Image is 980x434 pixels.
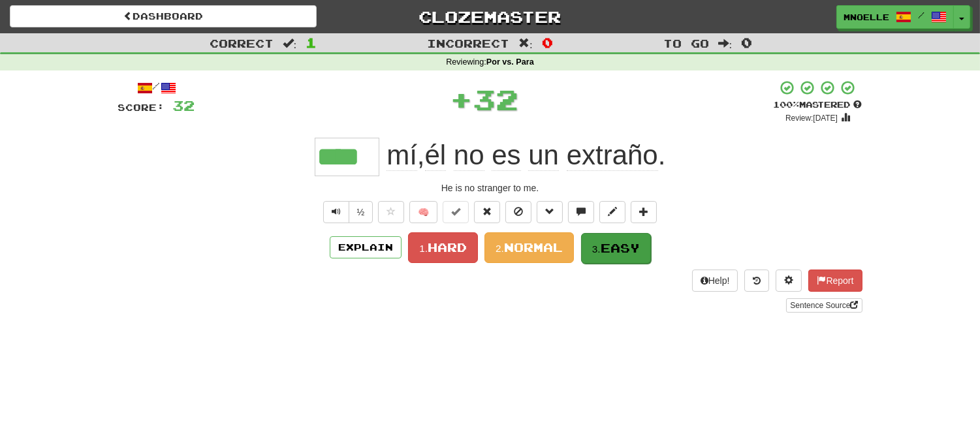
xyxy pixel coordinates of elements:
small: 3. [592,243,601,255]
a: Dashboard [10,5,317,27]
button: Round history (alt+y) [744,270,769,292]
span: Normal [504,240,563,255]
span: 32 [173,97,195,114]
button: Help! [692,270,738,292]
div: Mastered [774,99,862,111]
span: Incorrect [427,37,509,50]
span: : [718,38,733,49]
span: 32 [473,83,518,116]
span: un [528,140,559,171]
small: 2. [496,243,504,254]
button: 1.Hard [408,232,478,263]
button: 3.Easy [581,233,651,264]
button: Reset to 0% Mastered (alt+r) [474,201,500,223]
button: Explain [330,236,402,258]
button: Edit sentence (alt+d) [599,201,625,223]
span: mí [387,140,417,171]
span: él [425,140,447,171]
span: : [518,38,533,49]
span: mnoelle [844,11,889,23]
div: Text-to-speech controls [321,201,373,223]
span: no [454,140,484,171]
button: Favorite sentence (alt+f) [378,201,404,223]
span: / [918,10,925,20]
button: Grammar (alt+g) [537,201,563,223]
button: Play sentence audio (ctl+space) [323,201,349,223]
span: 100 % [774,99,800,110]
span: : [283,38,297,49]
small: 1. [419,243,428,254]
span: 1 [306,35,317,50]
strong: Por vs. Para [486,57,534,67]
div: / [118,80,195,96]
small: Review: [DATE] [785,114,838,123]
button: Report [808,270,862,292]
div: He is no stranger to me. [118,181,862,194]
a: Clozemaster [336,5,643,28]
span: extraño [567,140,658,171]
span: + [450,80,473,119]
button: 🧠 [409,201,437,223]
a: mnoelle / [836,5,954,29]
span: Easy [601,241,640,255]
span: es [492,140,520,171]
span: Hard [428,240,467,255]
span: To go [663,37,709,50]
button: Add to collection (alt+a) [631,201,657,223]
span: 0 [741,35,752,50]
button: 2.Normal [484,232,574,263]
a: Sentence Source [786,298,862,313]
span: 0 [542,35,553,50]
button: Ignore sentence (alt+i) [505,201,531,223]
span: , . [379,140,666,171]
button: ½ [349,201,373,223]
span: Correct [210,37,274,50]
span: Score: [118,102,165,113]
button: Discuss sentence (alt+u) [568,201,594,223]
button: Set this sentence to 100% Mastered (alt+m) [443,201,469,223]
